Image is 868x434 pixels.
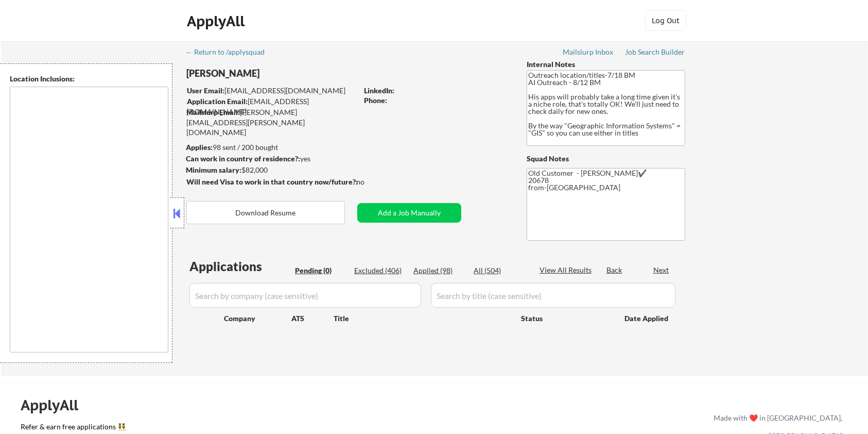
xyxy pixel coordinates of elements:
[563,48,614,56] div: Mailslurp Inbox
[624,313,670,324] div: Date Applied
[187,96,357,116] div: [EMAIL_ADDRESS][DOMAIN_NAME]
[364,86,394,95] strong: LinkedIn:
[186,154,300,163] strong: Can work in country of residence?:
[185,48,274,56] div: ← Return to /applysquad
[186,165,357,175] div: $82,000
[185,48,274,58] a: ← Return to /applysquad
[186,143,213,152] strong: Applies:
[187,12,248,30] div: ApplyAll
[186,177,358,186] strong: Will need Visa to work in that country now/future?:
[364,96,387,105] strong: Phone:
[186,165,241,174] strong: Minimum salary:
[645,10,686,31] button: Log Out
[186,67,398,80] div: [PERSON_NAME]
[606,265,623,275] div: Back
[187,97,248,106] strong: Application Email:
[357,203,461,223] button: Add a Job Manually
[187,86,224,95] strong: User Email:
[186,107,357,138] div: [PERSON_NAME][EMAIL_ADDRESS][PERSON_NAME][DOMAIN_NAME]
[186,201,345,224] button: Download Resume
[186,154,354,164] div: yes
[189,283,421,308] input: Search by company (case sensitive)
[186,108,240,116] strong: Mailslurp Email:
[21,423,498,434] a: Refer & earn free applications 👯‍♀️
[224,313,291,324] div: Company
[291,313,334,324] div: ATS
[186,142,357,153] div: 98 sent / 200 bought
[334,313,511,324] div: Title
[527,154,685,164] div: Squad Notes
[474,265,525,276] div: All (504)
[189,260,291,273] div: Applications
[521,309,610,327] div: Status
[563,48,614,58] a: Mailslurp Inbox
[356,177,386,187] div: no
[527,59,685,70] div: Internal Notes
[354,265,406,276] div: Excluded (406)
[653,265,670,275] div: Next
[187,86,357,96] div: [EMAIL_ADDRESS][DOMAIN_NAME]
[21,396,90,414] div: ApplyAll
[540,265,595,275] div: View All Results
[431,283,675,308] input: Search by title (case sensitive)
[625,48,685,56] div: Job Search Builder
[413,265,465,276] div: Applied (98)
[295,265,346,276] div: Pending (0)
[10,74,168,84] div: Location Inclusions:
